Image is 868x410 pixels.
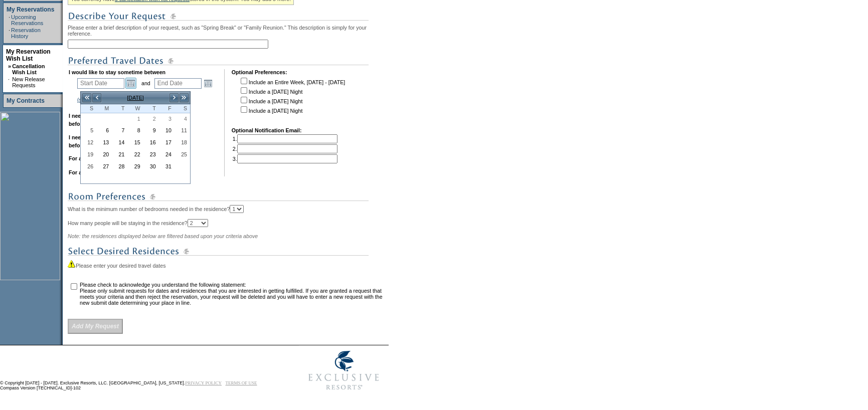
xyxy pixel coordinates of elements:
td: Saturday, October 25, 2025 [175,148,190,160]
img: Exclusive Resorts [299,345,389,395]
a: 19 [81,149,96,160]
td: Wednesday, October 08, 2025 [127,124,143,136]
a: 23 [144,149,158,160]
a: 26 [81,161,96,172]
th: Friday [159,104,175,113]
td: Friday, October 31, 2025 [159,160,175,172]
a: My Reservations [7,6,54,13]
b: » [8,63,11,69]
b: For a maximum of [69,169,115,175]
th: Sunday [81,104,96,113]
a: 21 [112,149,127,160]
td: Sunday, October 19, 2025 [81,148,96,160]
td: and [140,76,152,90]
td: Thursday, October 30, 2025 [143,160,159,172]
td: Include an Entire Week, [DATE] - [DATE] Include a [DATE] Night Include a [DATE] Night Include a [... [239,76,345,120]
td: Tuesday, October 07, 2025 [112,124,127,136]
a: < [92,93,102,103]
input: Add My Request [68,319,123,334]
td: 3. [233,154,337,163]
td: Monday, October 06, 2025 [96,124,112,136]
td: [DATE] [102,92,169,103]
a: 29 [128,161,142,172]
a: 9 [144,125,158,136]
b: Optional Preferences: [232,69,287,75]
b: Optional Notification Email: [232,127,302,133]
td: Wednesday, October 15, 2025 [127,136,143,148]
span: 1 [128,115,142,122]
td: · [9,14,10,26]
img: subTtlRoomPreferences.gif [68,190,369,203]
span: 2 [144,115,158,122]
input: Date format: M/D/Y. Shortcut keys: [T] for Today. [UP] or [.] for Next Day. [DOWN] or [,] for Pre... [154,78,202,89]
a: 10 [159,125,174,136]
th: Wednesday [127,104,143,113]
td: 1. [233,134,337,143]
span: Note: the residences displayed below are filtered based upon your criteria above [68,233,258,239]
a: 16 [144,137,158,148]
a: 22 [128,149,142,160]
a: 12 [81,137,96,148]
td: Wednesday, October 29, 2025 [127,160,143,172]
b: For a minimum of [69,155,113,161]
a: > [169,93,179,103]
a: 14 [112,137,127,148]
td: Sunday, October 05, 2025 [81,124,96,136]
a: 5 [81,125,96,136]
b: I need a maximum of [69,134,121,140]
th: Monday [96,104,112,113]
td: Thursday, October 16, 2025 [143,136,159,148]
a: >> [179,93,189,103]
a: My Contracts [7,97,45,104]
td: Monday, October 20, 2025 [96,148,112,160]
a: (show holiday calendar) [77,97,134,103]
th: Saturday [175,104,190,113]
td: Sunday, October 12, 2025 [81,136,96,148]
div: Please enter your desired travel dates [68,260,386,269]
a: Open the calendar popup. [125,78,136,89]
th: Thursday [143,104,159,113]
a: 18 [175,137,190,148]
a: Upcoming Reservations [11,14,43,26]
a: 25 [175,149,190,160]
a: 24 [159,149,174,160]
b: I need a minimum of [69,113,120,119]
td: · [8,76,11,88]
a: Reservation History [11,27,41,39]
a: 15 [128,137,142,148]
td: Thursday, October 09, 2025 [143,124,159,136]
a: 6 [97,125,111,136]
span: 3 [159,115,174,122]
a: Cancellation Wish List [12,63,45,75]
a: My Reservation Wish List [6,48,51,62]
a: 31 [159,161,174,172]
th: Tuesday [112,104,127,113]
td: Tuesday, October 14, 2025 [112,136,127,148]
td: · [9,27,10,39]
a: 7 [112,125,127,136]
td: Saturday, October 18, 2025 [175,136,190,148]
td: Please check to acknowledge you understand the following statement: Please only submit requests f... [80,282,385,306]
td: Monday, October 13, 2025 [96,136,112,148]
td: Tuesday, October 21, 2025 [112,148,127,160]
td: Friday, October 24, 2025 [159,148,175,160]
input: Date format: M/D/Y. Shortcut keys: [T] for Today. [UP] or [.] for Next Day. [DOWN] or [,] for Pre... [77,78,124,89]
td: Friday, October 17, 2025 [159,136,175,148]
td: Tuesday, October 28, 2025 [112,160,127,172]
a: 20 [97,149,111,160]
td: Monday, October 27, 2025 [96,160,112,172]
a: 11 [175,125,190,136]
a: 8 [128,125,142,136]
img: icon_alert2.gif [68,260,76,268]
td: Sunday, October 26, 2025 [81,160,96,172]
a: << [82,93,92,103]
a: TERMS OF USE [226,380,257,385]
a: New Release Requests [12,76,45,88]
a: 17 [159,137,174,148]
a: 28 [112,161,127,172]
b: I would like to stay sometime between [69,69,165,75]
span: 4 [175,115,190,122]
td: Thursday, October 23, 2025 [143,148,159,160]
a: PRIVACY POLICY [185,380,222,385]
td: Wednesday, October 22, 2025 [127,148,143,160]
